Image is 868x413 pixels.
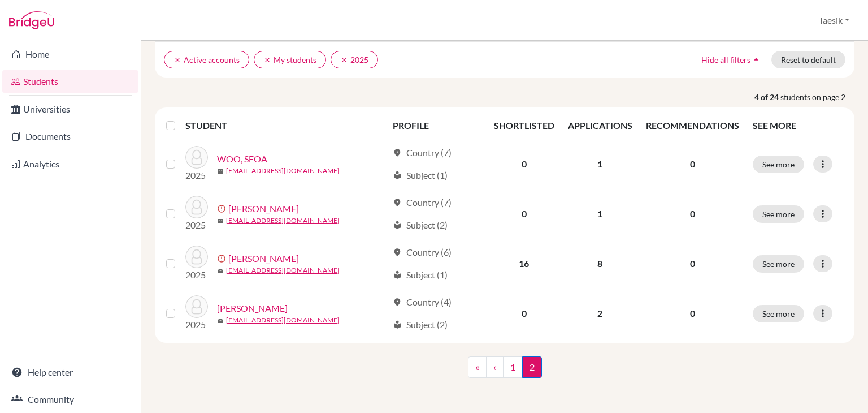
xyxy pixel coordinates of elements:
img: WOO, SEOA [185,146,208,169]
p: 0 [646,307,739,320]
span: error_outline [217,254,228,263]
span: location_on [393,198,402,207]
span: location_on [393,298,402,307]
span: error_outline [217,204,228,213]
p: 0 [646,207,739,221]
th: SHORTLISTED [487,112,561,139]
a: [PERSON_NAME] [228,252,299,265]
span: local_library [393,270,402,279]
button: clear2025 [331,51,378,68]
div: Subject (2) [393,218,448,232]
button: See more [753,305,804,322]
button: clearMy students [254,51,326,68]
span: Hide all filters [701,55,750,64]
p: 0 [646,157,739,171]
a: Students [2,70,138,93]
a: [PERSON_NAME] [217,302,288,315]
a: [EMAIL_ADDRESS][DOMAIN_NAME] [226,216,340,226]
span: mail [217,218,224,225]
p: 2025 [185,218,208,232]
span: local_library [393,171,402,180]
a: Universities [2,98,138,121]
td: 8 [561,239,639,289]
span: mail [217,268,224,274]
div: Subject (1) [393,169,448,182]
div: Subject (2) [393,318,448,332]
img: Bridge-U [9,11,54,29]
i: clear [340,56,348,64]
a: [PERSON_NAME] [228,202,299,216]
p: 0 [646,257,739,270]
a: Home [2,43,138,66]
a: Documents [2,125,138,148]
a: [EMAIL_ADDRESS][DOMAIN_NAME] [226,166,340,176]
strong: 4 of 24 [754,91,780,103]
button: Hide all filtersarrow_drop_up [692,51,771,68]
p: 2025 [185,318,208,332]
a: Analytics [2,153,138,175]
p: 2025 [185,169,208,182]
span: 2 [522,356,542,378]
th: STUDENT [185,112,386,139]
a: [EMAIL_ADDRESS][DOMAIN_NAME] [226,265,340,276]
td: 0 [487,189,561,239]
th: PROFILE [386,112,487,139]
div: Country (4) [393,295,452,309]
a: [EMAIL_ADDRESS][DOMAIN_NAME] [226,315,340,325]
div: Country (7) [393,146,452,160]
i: clear [263,56,271,64]
td: 0 [487,139,561,189]
td: 16 [487,239,561,289]
td: 1 [561,189,639,239]
img: YOON, SEOJIN [185,246,208,268]
a: ‹ [486,356,504,378]
a: « [468,356,487,378]
i: arrow_drop_up [750,54,762,65]
img: YUN, SIA [185,295,208,318]
i: clear [173,56,181,64]
td: 1 [561,139,639,189]
a: Help center [2,361,138,384]
span: location_on [393,248,402,257]
a: 1 [503,356,523,378]
span: mail [217,317,224,324]
td: 0 [487,289,561,338]
button: See more [753,156,804,173]
th: APPLICATIONS [561,112,639,139]
span: students on page 2 [780,91,854,103]
span: local_library [393,221,402,230]
div: Country (7) [393,196,452,209]
button: Taesik [814,10,854,31]
a: Community [2,388,138,411]
th: SEE MORE [746,112,850,139]
th: RECOMMENDATIONS [639,112,746,139]
p: 2025 [185,268,208,282]
td: 2 [561,289,639,338]
img: YI, MINJUN [185,196,208,218]
span: mail [217,168,224,175]
button: See more [753,255,804,273]
span: location_on [393,148,402,157]
div: Subject (1) [393,268,448,282]
span: local_library [393,320,402,329]
button: See more [753,205,804,223]
button: Reset to default [771,51,845,68]
nav: ... [468,356,542,387]
a: WOO, SEOA [217,152,267,166]
div: Country (6) [393,246,452,259]
button: clearActive accounts [164,51,249,68]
